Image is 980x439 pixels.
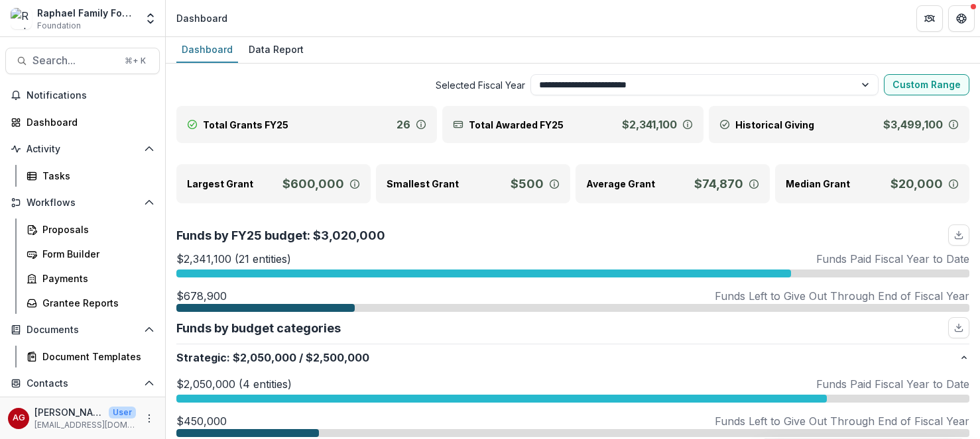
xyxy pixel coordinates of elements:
[141,411,157,426] button: More
[42,169,149,183] div: Tasks
[469,118,564,132] p: Total Awarded FY25
[715,413,969,429] p: Funds Left to Give Out Through End of Fiscal Year
[176,413,227,429] p: $450,000
[42,222,149,236] div: Proposals
[176,40,238,59] div: Dashboard
[176,11,227,25] div: Dashboard
[948,224,969,246] button: download
[816,251,969,267] p: Funds Paid Fiscal Year to Date
[176,226,385,244] p: Funds by FY25 budget: $3,020,000
[299,350,303,366] span: /
[21,165,160,187] a: Tasks
[42,247,149,261] div: Form Builder
[233,350,296,366] span: $2,050,000
[5,48,160,74] button: Search...
[511,175,544,193] p: $500
[5,373,160,394] button: Open Contacts
[884,74,969,95] button: Custom Range
[243,37,309,63] a: Data Report
[715,288,969,304] p: Funds Left to Give Out Through End of Fiscal Year
[21,219,160,240] a: Proposals
[176,344,969,371] button: Strategic:$2,050,000/$2,500,000
[37,20,81,32] span: Foundation
[203,118,288,132] p: Total Grants FY25
[42,350,149,364] div: Document Templates
[109,407,136,418] p: User
[622,117,677,132] p: $2,341,100
[735,118,814,132] p: Historical Giving
[176,37,238,63] a: Dashboard
[176,288,227,304] p: $678,900
[387,177,459,191] p: Smallest Grant
[694,175,743,193] p: $74,870
[34,419,136,431] p: [EMAIL_ADDRESS][DOMAIN_NAME]
[122,54,149,68] div: ⌘ + K
[42,296,149,310] div: Grantee Reports
[32,54,117,67] span: Search...
[816,376,969,392] p: Funds Paid Fiscal Year to Date
[27,197,139,209] span: Workflows
[13,414,25,422] div: Anu Gupta
[397,117,410,132] p: 26
[42,271,149,285] div: Payments
[176,376,292,392] p: $2,050,000 (4 entities)
[27,115,149,129] div: Dashboard
[5,192,160,213] button: Open Workflows
[21,346,160,367] a: Document Templates
[21,268,160,289] a: Payments
[786,177,850,191] p: Median Grant
[176,251,291,267] p: $2,341,100 (21 entities)
[890,175,943,193] p: $20,000
[171,9,233,28] nav: breadcrumb
[11,8,32,29] img: Raphael Family Foundation
[176,78,525,92] span: Selected Fiscal Year
[5,111,160,133] a: Dashboard
[948,5,975,32] button: Get Help
[5,138,160,160] button: Open Activity
[141,5,160,32] button: Open entity switcher
[27,324,139,336] span: Documents
[34,405,103,419] p: [PERSON_NAME]
[916,5,943,32] button: Partners
[187,177,253,191] p: Largest Grant
[948,317,969,338] button: download
[21,243,160,265] a: Form Builder
[586,177,655,191] p: Average Grant
[176,350,959,366] p: Strategic : $2,500,000
[21,292,160,314] a: Grantee Reports
[27,378,139,389] span: Contacts
[37,6,136,20] div: Raphael Family Foundation
[176,319,341,337] p: Funds by budget categories
[883,117,943,132] p: $3,499,100
[5,319,160,340] button: Open Documents
[27,144,139,155] span: Activity
[282,175,344,193] p: $600,000
[5,85,160,106] button: Notifications
[243,40,309,59] div: Data Report
[27,90,154,101] span: Notifications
